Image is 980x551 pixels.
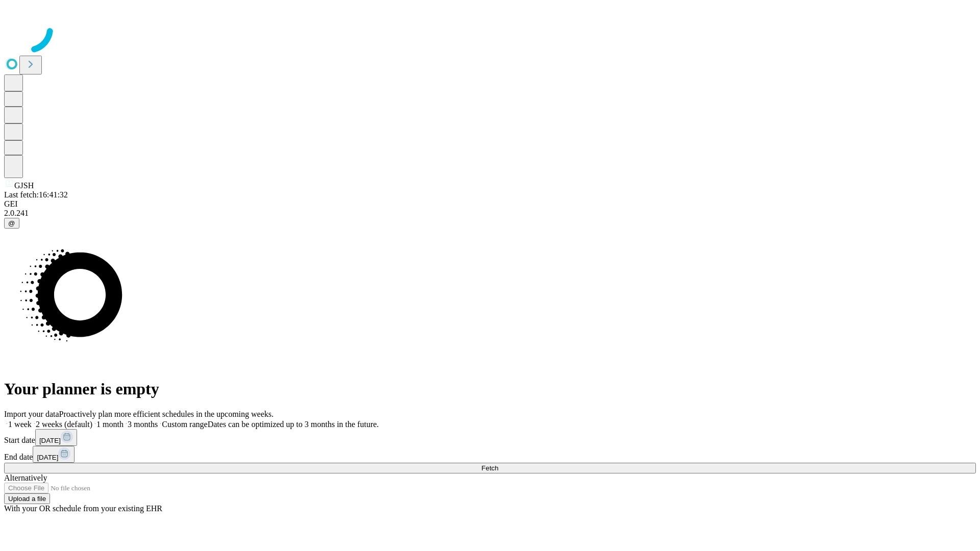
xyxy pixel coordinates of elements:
[4,446,976,463] div: End date
[4,463,976,473] button: Fetch
[162,420,207,429] span: Custom range
[4,380,976,398] h1: Your planner is empty
[33,446,75,463] button: [DATE]
[4,429,976,446] div: Start date
[36,420,92,429] span: 2 weeks (default)
[37,454,58,461] span: [DATE]
[59,410,274,418] span: Proactively plan more efficient schedules in the upcoming weeks.
[208,420,379,429] span: Dates can be optimized up to 3 months in the future.
[4,199,976,209] div: GEI
[8,219,15,227] span: @
[4,218,19,229] button: @
[481,464,498,472] span: Fetch
[128,420,158,429] span: 3 months
[39,437,61,444] span: [DATE]
[4,504,162,513] span: With your OR schedule from your existing EHR
[35,429,77,446] button: [DATE]
[4,493,50,504] button: Upload a file
[4,410,59,418] span: Import your data
[8,420,32,429] span: 1 week
[4,190,68,199] span: Last fetch: 16:41:32
[96,420,124,429] span: 1 month
[14,181,34,190] span: GJSH
[4,209,976,218] div: 2.0.241
[4,473,47,482] span: Alternatively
